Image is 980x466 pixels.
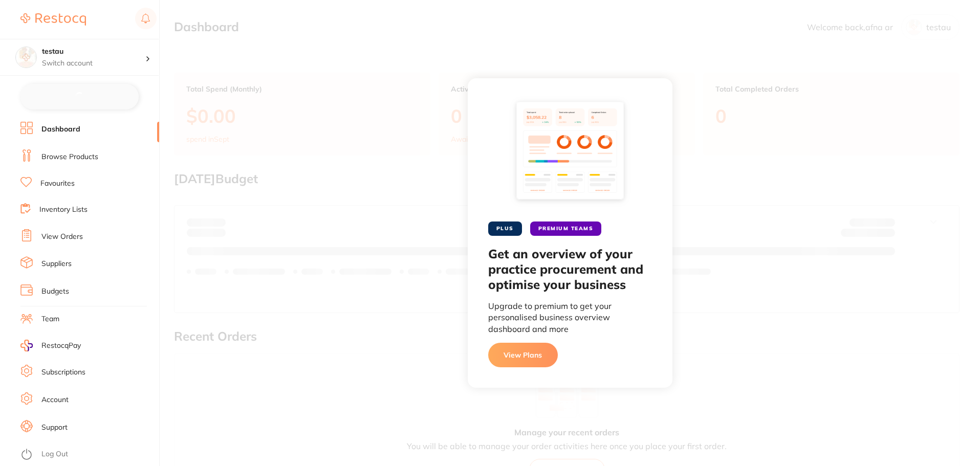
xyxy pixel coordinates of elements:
[488,300,652,335] p: Upgrade to premium to get your personalised business overview dashboard and more
[488,246,652,292] h2: Get an overview of your practice procurement and optimise your business
[20,340,81,351] a: RestocqPay
[41,152,98,162] a: Browse Products
[20,447,156,463] button: Log Out
[488,343,558,367] button: View Plans
[41,367,85,378] a: Subscriptions
[16,47,36,68] img: testau
[41,232,83,242] a: View Orders
[39,205,88,215] a: Inventory Lists
[41,449,68,459] a: Log Out
[488,221,522,236] span: PLUS
[41,124,80,135] a: Dashboard
[20,13,86,26] img: Restocq Logo
[42,47,145,57] h4: testau
[530,221,602,236] span: PREMIUM TEAMS
[20,8,86,31] a: Restocq Logo
[20,340,33,351] img: RestocqPay
[41,314,59,324] a: Team
[41,286,69,297] a: Budgets
[41,423,68,433] a: Support
[41,395,69,405] a: Account
[42,58,145,69] p: Switch account
[41,341,81,351] span: RestocqPay
[41,259,72,269] a: Suppliers
[512,99,628,209] img: dashboard-preview.svg
[40,179,75,189] a: Favourites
